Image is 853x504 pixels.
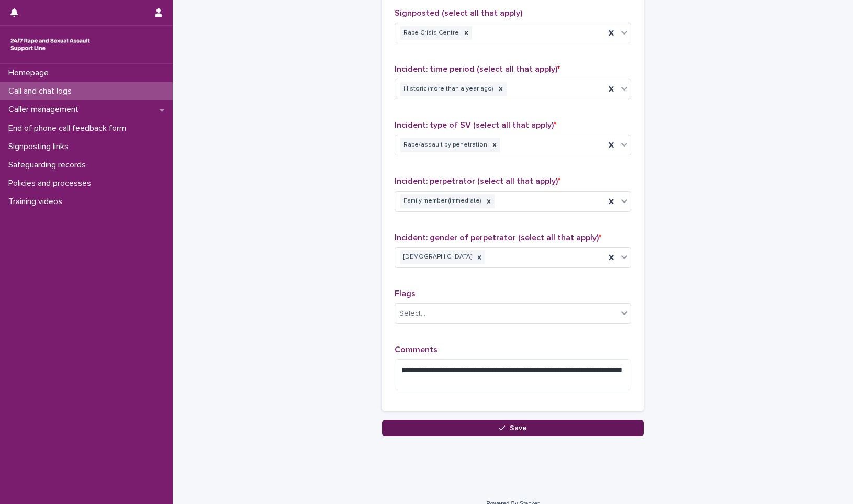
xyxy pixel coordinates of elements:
p: Training videos [4,197,71,207]
span: Comments [395,345,437,354]
img: rhQMoQhaT3yELyF149Cw [8,34,92,55]
p: Homepage [4,68,57,78]
p: Caller management [4,105,87,115]
span: Incident: time period (select all that apply) [395,65,560,73]
div: Select... [399,308,425,319]
p: Policies and processes [4,178,99,188]
div: Family member (immediate) [400,194,483,208]
p: Signposting links [4,142,77,152]
div: Rape Crisis Centre [400,26,461,40]
p: Safeguarding records [4,160,94,170]
span: Flags [395,289,416,298]
div: Rape/assault by penetration [400,138,489,152]
p: Call and chat logs [4,86,80,96]
span: Incident: gender of perpetrator (select all that apply) [395,233,601,242]
span: Incident: perpetrator (select all that apply) [395,177,560,185]
button: Save [382,420,644,436]
p: End of phone call feedback form [4,124,134,133]
span: Save [510,424,527,432]
div: Historic (more than a year ago) [400,82,495,96]
span: Incident: type of SV (select all that apply) [395,121,556,129]
span: Signposted (select all that apply) [395,9,522,17]
div: [DEMOGRAPHIC_DATA] [400,250,474,264]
